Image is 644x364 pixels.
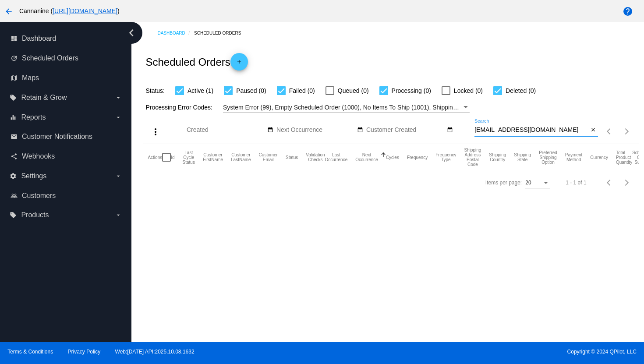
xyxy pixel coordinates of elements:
mat-icon: date_range [267,127,273,134]
button: Change sorting for Frequency [407,155,428,160]
mat-icon: close [590,127,596,134]
button: Change sorting for CustomerFirstName [203,152,223,162]
i: chevron_left [124,26,138,40]
a: email Customer Notifications [11,130,122,144]
input: Search [474,127,589,134]
button: Previous page [601,123,618,140]
button: Change sorting for CurrencyIso [590,155,608,160]
mat-icon: date_range [447,127,453,134]
button: Change sorting for ShippingState [514,152,531,162]
mat-select: Filter by Processing Error Codes [223,102,470,113]
a: dashboard Dashboard [11,32,122,46]
h2: Scheduled Orders [145,53,248,71]
mat-select: Items per page: [525,180,550,186]
mat-icon: add [234,59,244,69]
i: settings [10,173,17,180]
span: Status: [145,87,165,94]
a: update Scheduled Orders [11,51,122,65]
button: Change sorting for Cycles [386,155,399,160]
mat-header-cell: Total Product Quantity [616,144,632,170]
span: Maps [22,74,39,82]
i: share [11,153,18,160]
span: Cannanine ( ) [19,7,120,14]
i: arrow_drop_down [115,212,122,219]
a: people_outline Customers [11,189,122,203]
span: Deleted (0) [506,85,536,96]
a: [URL][DOMAIN_NAME] [53,7,117,14]
button: Change sorting for CustomerLastName [231,152,251,162]
input: Next Occurrence [276,127,355,134]
button: Change sorting for PreferredShippingOption [539,150,557,165]
span: Scheduled Orders [22,54,78,62]
i: arrow_drop_down [115,173,122,180]
button: Next page [618,123,636,140]
span: 20 [525,180,531,186]
i: map [11,74,18,81]
span: Customer Notifications [22,133,92,141]
i: local_offer [10,212,17,219]
i: people_outline [11,192,18,199]
span: Queued (0) [338,85,369,96]
span: Active (1) [188,85,213,96]
span: Processing (0) [392,85,431,96]
span: Failed (0) [289,85,315,96]
a: Privacy Policy [68,349,101,355]
a: share Webhooks [11,149,122,163]
mat-icon: help [623,6,633,17]
i: email [11,133,18,140]
button: Change sorting for Status [286,155,298,160]
a: map Maps [11,71,122,85]
span: Settings [21,172,46,180]
button: Change sorting for Id [171,155,174,160]
mat-icon: date_range [357,127,363,134]
i: arrow_drop_down [115,94,122,101]
button: Change sorting for NextOccurrenceUtc [355,152,378,162]
button: Change sorting for CustomerEmail [259,152,278,162]
button: Change sorting for ShippingPostcode [464,148,481,167]
mat-header-cell: Validation Checks [306,144,325,170]
i: dashboard [11,35,18,42]
span: Reports [21,113,46,121]
span: Webhooks [22,152,55,160]
a: Dashboard [157,26,194,40]
i: equalizer [10,114,17,121]
button: Change sorting for FrequencyType [435,152,456,162]
button: Change sorting for PaymentMethod.Type [565,152,582,162]
a: Terms & Conditions [7,349,53,355]
i: local_offer [10,94,17,101]
i: update [11,55,18,62]
span: Paused (0) [236,85,266,96]
div: 1 - 1 of 1 [566,180,586,186]
mat-icon: more_vert [150,127,161,137]
button: Change sorting for LastOccurrenceUtc [325,152,348,162]
span: Locked (0) [454,85,483,96]
span: Retain & Grow [21,94,67,102]
i: arrow_drop_down [115,114,122,121]
mat-header-cell: Actions [148,144,162,170]
div: Items per page: [485,180,522,186]
button: Change sorting for ShippingCountry [489,152,506,162]
button: Next page [618,174,636,191]
span: Customers [22,192,56,200]
input: Customer Created [366,127,445,134]
span: Products [21,211,49,219]
a: Scheduled Orders [194,26,249,40]
span: Copyright © 2024 QPilot, LLC [329,349,637,355]
input: Created [187,127,265,134]
mat-icon: arrow_back [4,6,14,17]
button: Change sorting for LastProcessingCycleId [183,150,195,165]
button: Previous page [601,174,618,191]
span: Dashboard [22,35,56,42]
a: Web:[DATE] API:2025.10.08.1632 [115,349,195,355]
button: Clear [589,126,598,135]
span: Processing Error Codes: [145,104,212,111]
